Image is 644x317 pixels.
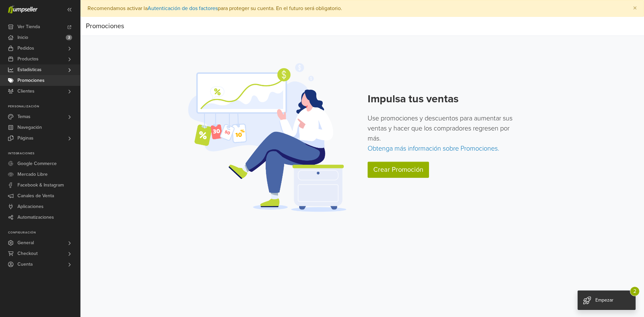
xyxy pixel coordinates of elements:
[633,3,637,13] span: ×
[17,86,35,97] span: Clientes
[148,5,218,12] a: Autenticación de dos factores
[17,191,54,201] span: Canales de Venta
[17,212,54,223] span: Automatizaciones
[8,105,80,109] p: Personalización
[17,248,38,259] span: Checkout
[595,297,613,303] span: Empezar
[17,54,39,64] span: Productos
[17,180,64,191] span: Facebook & Instagram
[17,237,34,248] span: General
[17,122,42,133] span: Navegación
[187,60,346,213] img: Product
[17,64,42,75] span: Estadísticas
[578,290,636,310] div: Empezar 2
[17,111,31,122] span: Temas
[17,169,48,180] span: Mercado Libre
[17,133,34,144] span: Páginas
[17,158,57,169] span: Google Commerce
[17,32,28,43] span: Inicio
[17,43,34,54] span: Pedidos
[17,259,33,270] span: Cuenta
[368,145,499,153] a: Obtenga más información sobre Promociones.
[86,19,124,33] div: Promociones
[368,162,429,178] a: Crear Promoción
[8,231,80,235] p: Configuración
[17,21,40,32] span: Ver Tienda
[368,93,516,105] h2: Impulsa tus ventas
[17,201,44,212] span: Aplicaciones
[626,0,644,16] button: Close
[8,152,80,156] p: Integraciones
[66,35,72,40] span: 2
[368,113,516,154] p: Use promociones y descuentos para aumentar sus ventas y hacer que los compradores regresen por más.
[17,75,45,86] span: Promociones
[630,286,640,296] span: 2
